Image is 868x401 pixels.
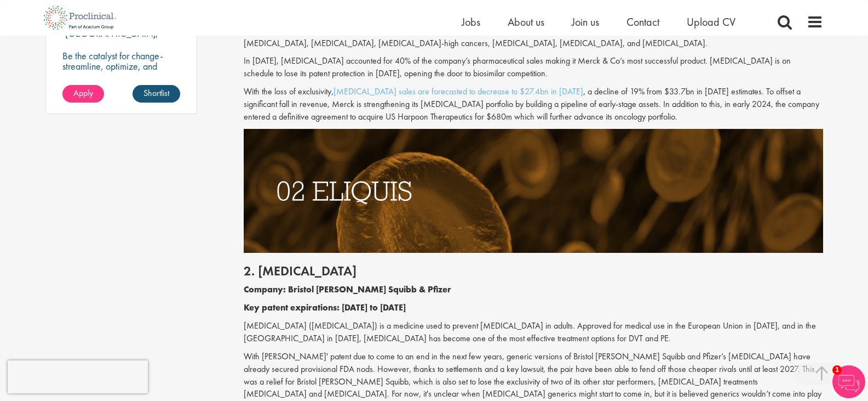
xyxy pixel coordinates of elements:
[687,15,735,29] a: Upload CV
[62,85,104,103] a: Apply
[8,360,148,393] iframe: reCAPTCHA
[832,365,842,375] span: 1
[244,302,406,313] b: Key patent expirations: [DATE] to [DATE]
[244,86,823,123] p: With the loss of exclusivity, , a decline of 19% from $33.7bn in [DATE] estimates. To offset a si...
[244,129,823,253] img: Drugs with patents due to expire Eliquis
[62,27,158,50] p: [GEOGRAPHIC_DATA], [GEOGRAPHIC_DATA]
[462,15,480,29] a: Jobs
[62,50,181,103] p: Be the catalyst for change-streamline, optimize, and innovate business processes in a dynamic bio...
[508,15,544,29] a: About us
[244,320,823,345] p: [MEDICAL_DATA] ([MEDICAL_DATA]) is a medicine used to prevent [MEDICAL_DATA] in adults. Approved ...
[244,284,451,295] b: Company: Bristol [PERSON_NAME] Squibb & Pfizer
[832,365,865,398] img: Chatbot
[244,55,823,80] p: In [DATE], [MEDICAL_DATA] accounted for 40% of the company’s pharmaceutical sales making it Merck...
[133,85,180,103] a: Shortlist
[626,15,659,29] a: Contact
[572,15,599,29] a: Join us
[334,86,583,97] a: [MEDICAL_DATA] sales are forecasted to decrease to $27.4bn in [DATE]
[244,264,823,278] h2: 2. [MEDICAL_DATA]
[73,87,93,99] span: Apply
